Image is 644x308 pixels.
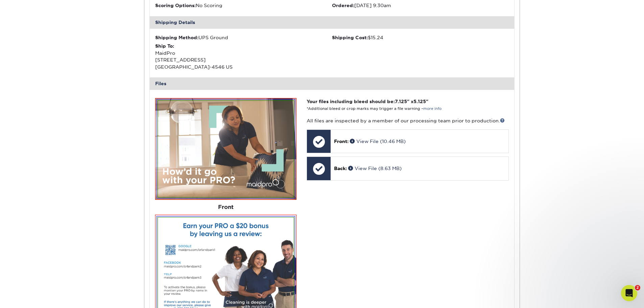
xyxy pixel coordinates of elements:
strong: Your files including bleed should be: " x " [307,99,428,104]
span: Back: [334,166,347,171]
div: MaidPro [STREET_ADDRESS] [GEOGRAPHIC_DATA]-4546 US [155,43,332,70]
div: UPS Ground [155,34,332,41]
strong: Ship To: [155,43,174,49]
strong: Shipping Method: [155,35,198,40]
strong: Ordered: [332,3,354,8]
a: more info [423,106,442,111]
li: No Scoring [155,2,332,9]
span: 2 [635,285,640,290]
span: 7.125 [395,99,407,104]
iframe: Intercom live chat [621,285,637,301]
div: Front [155,200,296,215]
a: View File (10.46 MB) [350,139,406,144]
div: $15.24 [332,34,509,41]
p: All files are inspected by a member of our processing team prior to production. [307,117,508,124]
div: Files [150,77,514,90]
small: *Additional bleed or crop marks may trigger a file warning – [307,106,442,111]
li: [DATE] 9:30am [332,2,509,9]
strong: Shipping Cost: [332,35,368,40]
div: Shipping Details [150,16,514,28]
span: Front: [334,139,349,144]
a: View File (8.63 MB) [348,166,402,171]
span: 5.125 [413,99,426,104]
strong: Scoring Options: [155,3,196,8]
